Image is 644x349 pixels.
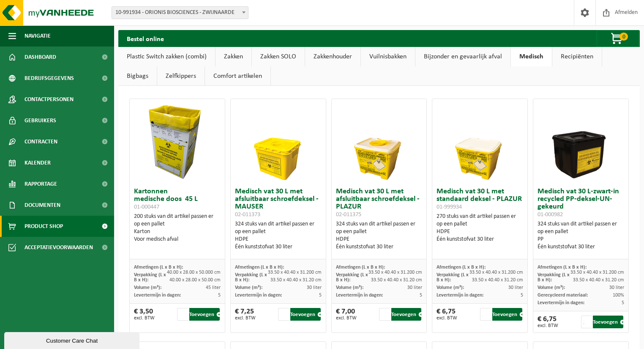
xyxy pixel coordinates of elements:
span: 40.00 x 28.00 x 50.00 cm [169,278,221,283]
input: 1 [379,308,390,321]
button: 0 [597,30,639,47]
div: HDPE [336,236,423,243]
span: excl. BTW [336,316,357,321]
div: 324 stuks van dit artikel passen er op een pallet [336,220,423,251]
span: 30 liter [508,285,523,290]
h3: Medisch vat 30 L met afsluitbaar schroefdeksel - MAUSER [235,188,322,218]
span: 5 [420,293,422,298]
span: Volume (m³): [134,285,161,290]
span: Levertermijn in dagen: [134,293,181,298]
span: 10-991934 - ORIONIS BIOSCIENCES - ZWIJNAARDE [112,7,248,19]
span: Verpakking (L x B x H): [538,272,570,283]
span: Afmetingen (L x B x H): [437,265,486,270]
span: Verpakking (L x B x H): [235,272,267,283]
span: Volume (m³): [235,285,262,290]
span: Levertermijn in dagen: [235,293,282,298]
div: 200 stuks van dit artikel passen er op een pallet [134,213,221,243]
span: Verpakking (L x B x H): [336,272,368,283]
span: 33.50 x 40.40 x 31.20 cm [472,278,523,283]
span: 01-000447 [134,204,159,210]
div: € 7,00 [336,308,357,321]
button: Toevoegen [492,308,523,321]
span: Kalender [25,152,51,173]
span: Volume (m³): [336,285,363,290]
span: 5 [319,293,322,298]
img: 01-000447 [135,99,219,184]
button: Toevoegen [189,308,220,321]
span: 33.50 x 40.40 x 31.20 cm [371,278,422,283]
span: 100% [613,293,624,298]
div: 270 stuks van dit artikel passen er op een pallet [437,213,523,243]
span: Volume (m³): [437,285,464,290]
span: 5 [218,293,221,298]
span: 33.50 x 40.40 x 31.20 cm [573,278,624,283]
span: 0 [619,33,628,41]
span: Afmetingen (L x B x H): [538,265,587,270]
span: excl. BTW [538,323,558,328]
span: 5 [622,300,624,305]
div: HDPE [235,236,322,243]
a: Medisch [511,47,552,66]
span: excl. BTW [235,316,256,321]
a: Zelfkippers [157,66,205,86]
div: Één kunststofvat 30 liter [538,243,624,251]
h3: Medisch vat 30 L met afsluitbaar schroefdeksel - PLAZUR [336,188,423,218]
div: Één kunststofvat 30 liter [336,243,423,251]
button: Toevoegen [391,308,422,321]
span: Afmetingen (L x B x H): [134,265,183,270]
span: Verpakking (L x B x H): [134,272,166,283]
span: 02-011375 [336,212,361,218]
div: Één kunststofvat 30 liter [437,236,523,243]
span: Levertermijn in dagen: [437,293,483,298]
a: Recipiënten [552,47,602,66]
span: 5 [521,293,523,298]
span: Product Shop [25,216,63,237]
div: Voor medisch afval [134,236,221,243]
span: Rapportage [25,173,57,195]
input: 1 [177,308,188,321]
h3: Kartonnen medische doos 45 L [134,188,221,211]
a: Vuilnisbakken [361,47,415,66]
span: excl. BTW [134,316,155,321]
input: 1 [581,316,592,328]
button: Toevoegen [290,308,321,321]
div: Karton [134,228,221,236]
span: Levertermijn in dagen: [538,300,584,305]
span: Afmetingen (L x B x H): [235,265,284,270]
button: Toevoegen [593,316,623,328]
div: 324 stuks van dit artikel passen er op een pallet [235,220,322,251]
div: Één kunststofvat 30 liter [235,243,322,251]
span: 33.50 x 40.40 x 31.200 cm [469,270,523,275]
a: Bigbags [118,66,157,86]
iframe: chat widget [4,330,141,349]
span: 01-999934 [437,204,462,210]
img: 01-000982 [539,99,623,184]
div: € 6,75 [538,316,558,328]
input: 1 [278,308,289,321]
span: 30 liter [307,285,322,290]
div: € 6,75 [437,308,457,321]
span: 33.50 x 40.40 x 31.200 cm [268,270,322,275]
span: 33.50 x 40.40 x 31.200 cm [570,270,624,275]
h3: Medisch vat 30 L met standaard deksel - PLAZUR [437,188,523,211]
img: 02-011375 [337,99,421,184]
a: Zakkenhouder [305,47,360,66]
h2: Bestel online [118,30,172,47]
div: € 3,50 [134,308,155,321]
span: 10-991934 - ORIONIS BIOSCIENCES - ZWIJNAARDE [112,6,248,19]
input: 1 [480,308,491,321]
span: Contracten [25,131,57,152]
img: 02-011373 [236,99,320,184]
a: Plastic Switch zakken (combi) [118,47,215,66]
span: Gebruikers [25,110,56,131]
span: Documenten [25,195,60,216]
span: Navigatie [25,25,51,47]
span: 45 liter [206,285,221,290]
span: Acceptatievoorwaarden [25,237,93,258]
a: Bijzonder en gevaarlijk afval [415,47,510,66]
span: Dashboard [25,47,56,68]
div: PP [538,236,624,243]
span: 40.00 x 28.00 x 50.000 cm [167,270,221,275]
a: Zakken SOLO [252,47,305,66]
